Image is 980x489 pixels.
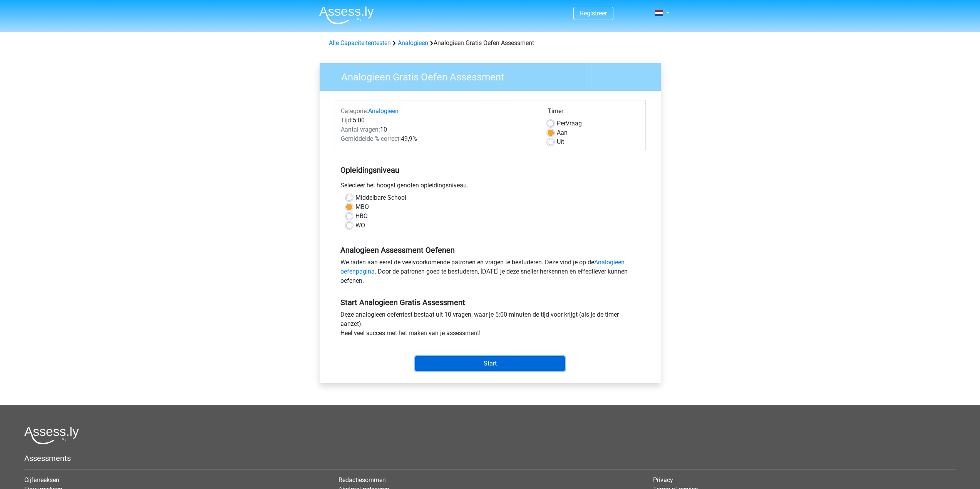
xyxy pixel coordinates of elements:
h5: Assessments [24,454,956,463]
div: Analogieen Gratis Oefen Assessment [326,38,655,48]
label: Aan [557,128,568,137]
label: Middelbare School [355,193,406,202]
span: Tijd: [341,117,353,124]
label: Vraag [557,119,582,128]
div: We raden aan eerst de veelvoorkomende patronen en vragen te bestuderen. Deze vind je op de . Door... [335,258,646,289]
div: 49,9% [335,134,542,144]
label: MBO [355,202,369,212]
label: Uit [557,137,564,147]
div: 10 [335,125,542,134]
a: Privacy [653,476,673,484]
label: HBO [355,212,368,221]
label: WO [355,221,365,230]
a: Redactiesommen [338,476,386,484]
h5: Opleidingsniveau [340,162,640,178]
a: Analogieen [368,107,399,115]
a: Registreer [580,10,607,17]
div: 5:00 [335,116,542,125]
input: Start [415,356,565,371]
div: Deze analogieen oefentest bestaat uit 10 vragen, waar je 5:00 minuten de tijd voor krijgt (als je... [335,310,646,341]
span: Aantal vragen: [341,126,380,133]
h5: Analogieen Assessment Oefenen [340,245,640,255]
h5: Start Analogieen Gratis Assessment [340,298,640,307]
img: Assessly logo [24,426,79,444]
a: Analogieen [398,39,428,47]
div: Selecteer het hoogst genoten opleidingsniveau. [335,181,646,193]
img: Assessly [319,6,374,24]
span: Categorie: [341,107,368,115]
a: Alle Capaciteitentesten [329,39,391,47]
a: Cijferreeksen [24,476,59,484]
div: Timer [548,107,640,119]
span: Per [557,120,566,127]
h3: Analogieen Gratis Oefen Assessment [332,68,655,83]
span: Gemiddelde % correct: [341,135,401,142]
